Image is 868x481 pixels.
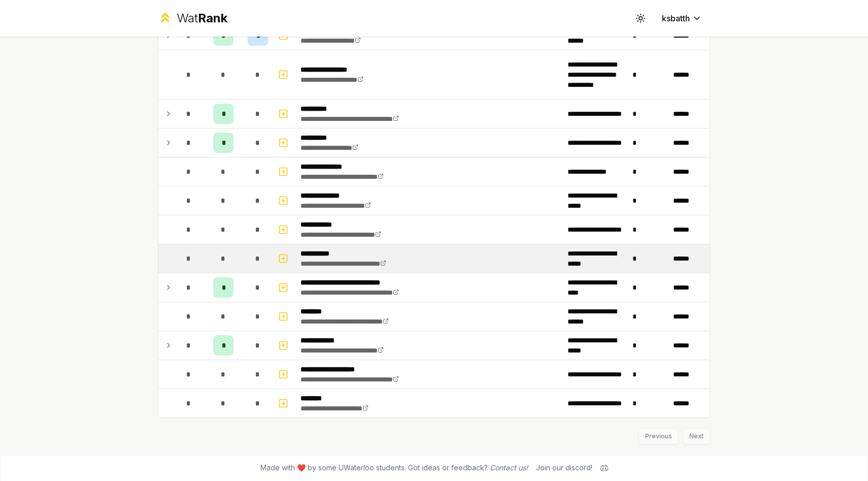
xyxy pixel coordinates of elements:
[490,463,528,472] a: Contact us!
[158,10,227,26] a: WatRank
[654,9,710,27] button: ksbatth
[260,463,528,473] span: Made with ❤️ by some UWaterloo students. Got ideas or feedback?
[536,463,592,473] div: Join our discord!
[198,11,227,25] span: Rank
[662,12,690,24] span: ksbatth
[177,10,227,26] div: Wat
